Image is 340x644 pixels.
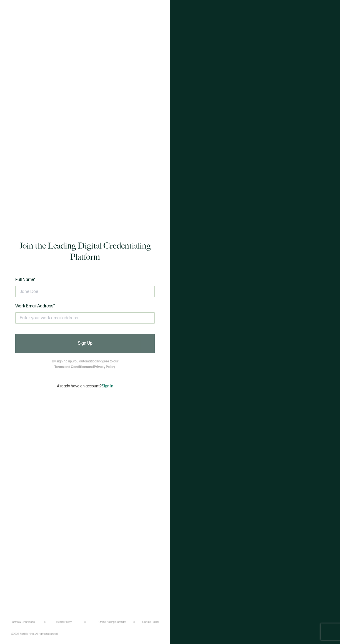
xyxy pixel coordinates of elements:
input: Enter your work email address [15,312,155,324]
p: ©2025 Sertifier Inc.. All rights reserved. [11,632,58,636]
p: By signing up, you automatically agree to our and . [52,359,118,370]
a: Privacy Policy [55,620,72,624]
a: Online Selling Contract [99,620,126,624]
span: Sign Up [78,341,92,346]
input: Jane Doe [15,286,155,297]
h1: Join the Leading Digital Credentialing Platform [15,240,155,262]
a: Terms and Conditions [54,365,88,369]
p: Already have an account? [57,384,113,389]
a: Cookie Policy [142,620,159,624]
span: Full Name* [15,277,36,282]
button: Sign Up [15,334,155,353]
a: Terms & Conditions [11,620,35,624]
a: Privacy Policy [94,365,115,369]
span: Sign In [102,384,113,389]
span: Work Email Address* [15,304,55,309]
